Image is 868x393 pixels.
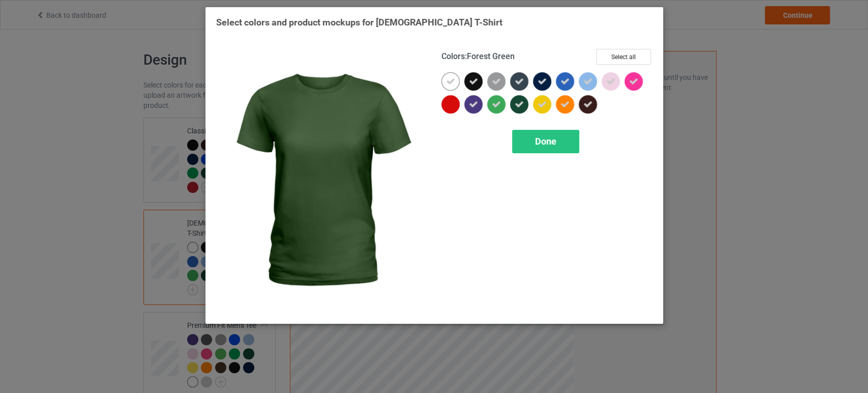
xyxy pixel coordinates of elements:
[216,49,427,313] img: regular.jpg
[216,17,502,27] span: Select colors and product mockups for [DEMOGRAPHIC_DATA] T-Shirt
[535,136,556,147] span: Done
[441,51,465,61] span: Colors
[596,49,651,65] button: Select all
[441,51,515,62] h4: :
[467,51,515,61] span: Forest Green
